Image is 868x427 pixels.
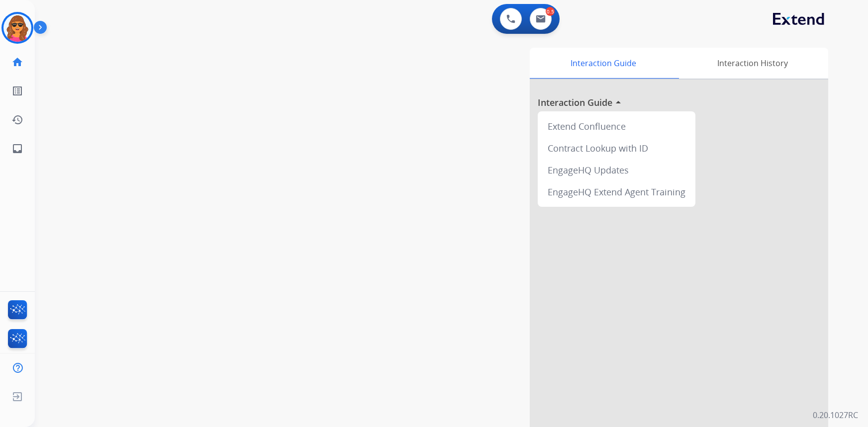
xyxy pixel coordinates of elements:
[11,143,23,155] mat-icon: inbox
[530,48,676,79] div: Interaction Guide
[676,48,828,79] div: Interaction History
[546,7,555,16] div: 0.5
[542,137,691,159] div: Contract Lookup with ID
[11,114,23,126] mat-icon: history
[11,85,23,97] mat-icon: list_alt
[3,14,31,42] img: avatar
[813,409,858,421] p: 0.20.1027RC
[11,56,23,68] mat-icon: home
[542,115,691,137] div: Extend Confluence
[542,159,691,181] div: EngageHQ Updates
[542,181,691,203] div: EngageHQ Extend Agent Training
